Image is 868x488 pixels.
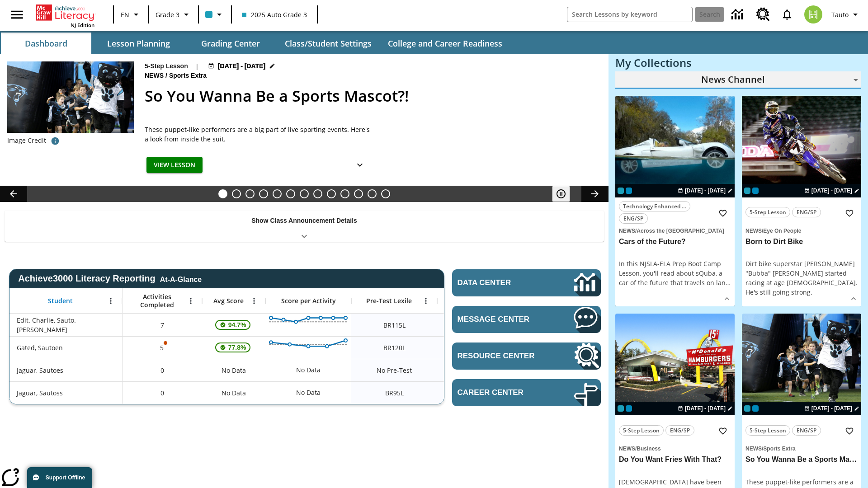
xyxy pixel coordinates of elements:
[745,228,762,234] span: News
[419,294,433,308] button: Open Menu
[17,388,63,398] span: Jaguar, Sautoss
[437,359,523,381] div: No Data, Jaguar, Sautoes
[452,379,601,406] a: Career Center
[206,61,278,71] button: Aug 24 - Aug 24 Choose Dates
[811,187,852,195] span: [DATE] - [DATE]
[313,189,322,198] button: Slide 8 Dianne Feinstein: A Lifelong Leader
[619,225,731,235] span: Topic: News/Across the US
[185,33,276,54] button: Grading Center
[744,405,750,412] div: Current Class
[381,189,390,198] button: Slide 13 Career Lesson
[145,61,188,71] p: 5-Step Lesson
[184,294,198,308] button: Open Menu
[121,10,129,19] span: EN
[685,404,726,413] span: [DATE] - [DATE]
[715,205,731,221] button: Add to Favorites
[745,425,790,436] button: 5-Step Lesson
[202,359,265,381] div: No Data, Jaguar, Sautoes
[213,297,244,305] span: Avg Score
[36,4,94,22] a: Home
[763,228,801,234] span: Eye On People
[160,388,164,398] span: 0
[618,188,624,194] div: Current Class
[744,188,750,194] div: Current Class
[458,278,543,287] span: Data Center
[458,315,547,324] span: Message Center
[762,228,763,234] span: /
[156,10,179,19] span: Grade 3
[123,314,202,336] div: 7, Edit. Charlie, Sauto. Charlie
[581,186,609,202] button: Lesson carousel, Next
[762,446,763,452] span: /
[720,292,734,305] button: Show Details
[123,359,202,381] div: 0, Jaguar, Sautoes
[145,84,598,108] h2: So You Wanna Be a Sports Mascot?!
[752,188,759,194] div: OL 2025 Auto Grade 4
[195,61,199,71] span: |
[247,294,261,308] button: Open Menu
[1,33,91,54] button: Dashboard
[752,405,759,412] span: OL 2025 Auto Grade 4
[127,293,187,309] span: Activities Completed
[17,315,118,334] span: Edit. Charlie, Sauto. [PERSON_NAME]
[676,187,735,195] button: Jul 01 - Aug 01 Choose Dates
[245,189,255,198] button: Slide 3 The Cold, Cold Moon
[619,455,731,465] h3: Do You Want Fries With That?
[202,314,265,336] div: , 94.7%, This student's Average First Try Score 94.7% is above 75%, Edit. Charlie, Sauto. Charlie
[804,5,822,23] img: avatar image
[626,188,632,194] div: OL 2025 Auto Grade 4
[368,189,377,198] button: Slide 12 Pre-release lesson
[71,22,94,28] span: NJ Edition
[93,33,184,54] button: Lesson Planning
[123,336,202,359] div: 5, One or more Activity scores may be invalid., Gated, Sautoen
[742,96,861,307] div: lesson details
[145,125,371,144] div: These puppet-like performers are a big part of live sporting events. Here's a look from inside th...
[458,352,547,361] span: Resource Center
[152,6,195,23] button: Grade: Grade 3, Select a grade
[626,405,632,412] div: OL 2025 Auto Grade 4
[750,207,786,217] span: 5-Step Lesson
[670,426,690,435] span: ENG/SP
[159,343,165,352] p: 5
[745,207,790,217] button: 5-Step Lesson
[619,237,731,247] h3: Cars of the Future?
[160,320,164,330] span: 7
[676,404,735,413] button: Aug 24 - Aug 24 Choose Dates
[623,214,643,223] span: ENG/SP
[799,3,828,26] button: Select a new avatar
[619,259,731,287] div: In this NJSLA-ELA Prep Boot Camp Lesson, you'll read about sQuba, a car of the future that travel...
[552,186,579,202] div: Pause
[383,320,406,330] span: Beginning reader 115 Lexile, Edit. Charlie, Sauto. Charlie
[117,6,146,23] button: Language: EN, Select a language
[552,186,570,202] button: Pause
[259,189,268,198] button: Slide 4 Born to Dirt Bike
[685,187,726,195] span: [DATE] - [DATE]
[619,201,690,211] button: Technology Enhanced Item
[160,366,164,375] span: 0
[46,474,85,481] span: Support Offline
[202,6,228,23] button: Class color is light blue. Change class color
[750,426,786,435] span: 5-Step Lesson
[225,317,250,333] span: 94.7%
[300,189,309,198] button: Slide 7 CVC Short Vowels Lesson 2
[381,33,509,54] button: College and Career Readiness
[841,205,858,221] button: Add to Favorites
[637,446,660,452] span: Business
[242,10,307,19] span: 2025 Auto Grade 3
[811,404,852,413] span: [DATE] - [DATE]
[831,10,849,19] span: Tauto
[123,381,202,404] div: 0, Jaguar, Sautoss
[217,384,250,402] span: No Data
[635,228,637,234] span: /
[745,446,762,452] span: News
[715,423,731,439] button: Add to Favorites
[36,3,94,28] div: Home
[232,189,241,198] button: Slide 2 Taking Movies to the X-Dimension
[7,61,134,133] img: The Carolina Panthers' mascot, Sir Purr leads a YMCA flag football team onto the field before an ...
[619,213,648,224] button: ENG/SP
